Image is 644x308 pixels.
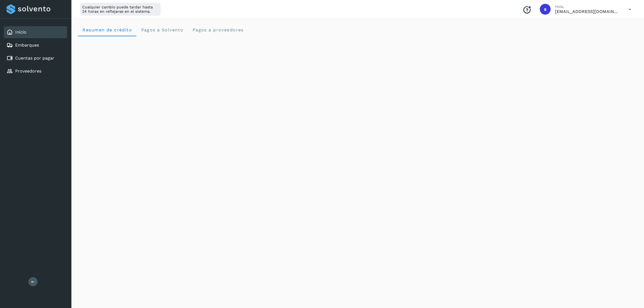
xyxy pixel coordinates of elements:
div: Cuentas por pagar [4,52,67,64]
a: Inicio [15,30,27,35]
span: Resumen de crédito [82,27,132,32]
div: Inicio [4,26,67,38]
a: Proveedores [15,68,41,74]
div: Cualquier cambio puede tardar hasta 24 horas en reflejarse en el sistema. [80,3,161,16]
a: Cuentas por pagar [15,55,54,61]
div: Proveedores [4,65,67,77]
p: solvento@segmail.co [555,9,620,14]
a: Embarques [15,42,39,48]
p: Hola, [555,4,620,9]
span: Pagos a proveedores [192,27,244,32]
div: Embarques [4,39,67,51]
span: Pagos a Solvento [141,27,183,32]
